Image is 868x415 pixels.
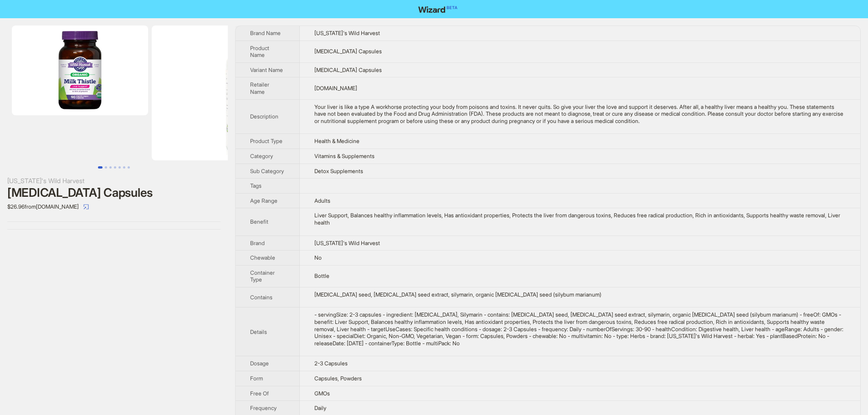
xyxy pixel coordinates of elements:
[314,153,375,159] span: Vitamins & Supplements
[314,360,348,367] span: 2-3 Capsules
[7,200,221,214] div: $26.96 from [DOMAIN_NAME]
[250,113,278,120] span: Description
[314,67,382,73] span: [MEDICAL_DATA] Capsules
[250,328,267,335] span: Details
[314,48,382,55] span: [MEDICAL_DATA] Capsules
[314,138,360,144] span: Health & Medicine
[314,272,329,279] span: Bottle
[314,212,846,226] div: Liver Support, Balances healthy inflammation levels, Has antioxidant properties, Protects the liv...
[250,81,269,95] span: Retailer Name
[250,182,262,189] span: Tags
[314,197,330,204] span: Adults
[152,26,356,160] img: Milk Thistle Capsules Milk Thistle Capsules image 2
[314,103,846,125] div: Your liver is like a type A workhorse protecting your body from poisons and toxins. It never quit...
[123,166,125,169] button: Go to slide 6
[314,30,380,36] span: [US_STATE]'s Wild Harvest
[250,45,269,59] span: Product Name
[250,240,265,246] span: Brand
[128,166,130,169] button: Go to slide 7
[250,390,269,397] span: Free Of
[250,67,283,73] span: Variant Name
[314,240,380,246] span: [US_STATE]'s Wild Harvest
[118,166,121,169] button: Go to slide 5
[250,254,275,261] span: Chewable
[250,405,277,411] span: Frequency
[250,218,268,225] span: Benefit
[105,166,107,169] button: Go to slide 2
[314,85,357,92] span: [DOMAIN_NAME]
[250,375,263,382] span: Form
[7,176,221,186] div: [US_STATE]'s Wild Harvest
[314,390,330,397] span: GMOs
[114,166,116,169] button: Go to slide 4
[250,153,273,159] span: Category
[98,166,103,169] button: Go to slide 1
[250,197,277,204] span: Age Range
[314,375,362,382] span: Capsules, Powders
[7,186,221,200] div: [MEDICAL_DATA] Capsules
[109,166,112,169] button: Go to slide 3
[250,360,269,367] span: Dosage
[314,168,363,174] span: Detox Supplements
[314,405,326,411] span: Daily
[314,291,846,298] div: Milk Thistle seed, Milk Thistle seed extract, silymarin, organic milk thistle seed (silybum maria...
[250,294,272,301] span: Contains
[83,204,89,210] span: select
[250,168,284,174] span: Sub Category
[12,26,148,115] img: Milk Thistle Capsules Milk Thistle Capsules image 1
[314,311,846,347] div: - servingSize: 2-3 capsules - ingredient: Milk Thistle, Silymarin - contains: Milk Thistle seed, ...
[314,254,322,261] span: No
[250,138,282,144] span: Product Type
[250,269,275,283] span: Container Type
[250,30,281,36] span: Brand Name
